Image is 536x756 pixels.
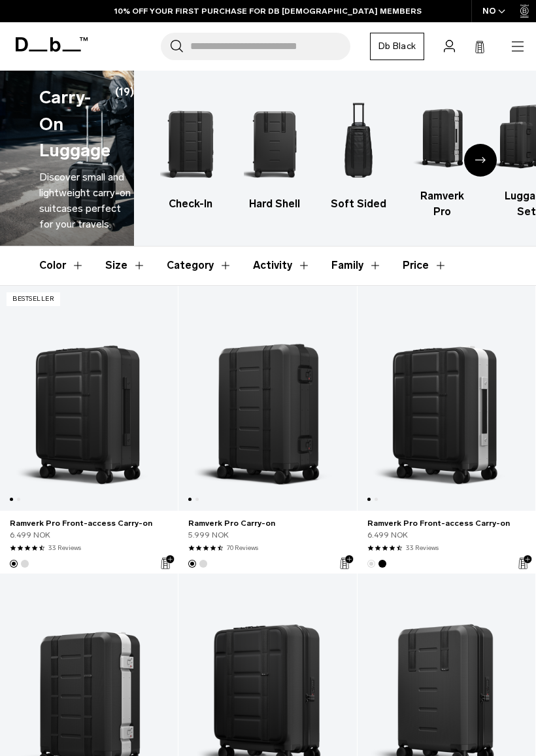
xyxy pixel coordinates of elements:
p: Bestseller [7,292,60,306]
a: Db Soft Sided [328,98,389,212]
a: Ramverk Pro Front-access Carry-on [358,286,535,511]
button: Black Out [188,560,196,568]
button: Show image: 1 [178,488,193,511]
li: 3 / 5 [328,98,389,212]
a: 33 reviews [406,543,439,553]
button: Toggle Price [403,247,447,284]
button: Black Out [378,560,386,568]
a: Ramverk Pro Front-access Carry-on [10,517,168,529]
a: Db Black [370,33,424,60]
button: Toggle Filter [331,247,382,284]
button: Show image: 2 [193,488,209,511]
a: Db Ramverk Pro [412,90,473,220]
img: Db [412,90,473,182]
button: Add to Cart [335,551,357,576]
button: Show image: 2 [15,488,30,511]
img: Db [328,98,389,190]
li: 2 / 5 [244,98,305,212]
button: Toggle Filter [39,247,84,284]
button: Toggle Filter [167,247,232,284]
span: 6.499 NOK [367,529,408,541]
img: Db [160,98,221,190]
a: Ramverk Pro Carry-on [188,517,346,529]
a: Ramverk Pro Carry-on [178,286,356,511]
a: 70 reviews [227,543,258,553]
button: Silver [199,560,207,568]
span: (19) [115,84,134,164]
button: Toggle Filter [105,247,146,284]
button: Silver [367,560,375,568]
span: 5.999 NOK [188,529,229,541]
div: Next slide [464,144,497,177]
h3: Ramverk Pro [412,188,473,220]
a: 33 reviews [48,543,81,553]
button: Black Out [10,560,18,568]
a: Db Check-In [160,98,221,212]
h3: Check-In [160,196,221,212]
button: Show image: 1 [358,488,373,511]
button: Toggle Filter [253,247,310,284]
span: 6.499 NOK [10,529,50,541]
a: Db Hard Shell [244,98,305,212]
a: 10% OFF YOUR FIRST PURCHASE FOR DB [DEMOGRAPHIC_DATA] MEMBERS [114,5,422,17]
a: Ramverk Pro Front-access Carry-on [367,517,526,529]
li: 1 / 5 [160,98,221,212]
img: Db [244,98,305,190]
button: Add to Cart [156,551,178,576]
h1: Carry-On Luggage [39,84,110,164]
button: Silver [21,560,29,568]
span: Discover small and lightweight carry-on suitcases perfect for your travels. [39,171,131,230]
h3: Soft Sided [328,196,389,212]
h3: Hard Shell [244,196,305,212]
li: 4 / 5 [412,90,473,220]
button: Show image: 2 [373,488,388,511]
button: Add to Cart [513,551,535,576]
